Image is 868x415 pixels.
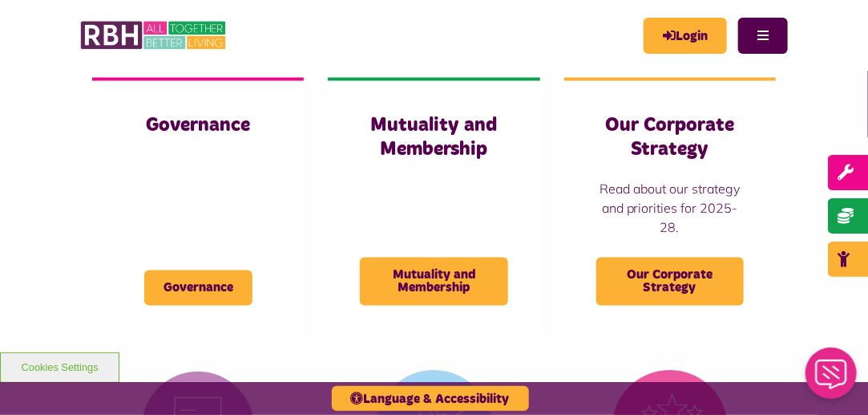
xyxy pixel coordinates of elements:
[796,343,868,415] iframe: Netcall Web Assistant for live chat
[738,18,788,54] button: Navigation
[596,113,744,163] h3: Our Corporate Strategy
[124,113,272,138] h3: Governance
[596,180,744,238] p: Read about our strategy and priorities for 2025-28.
[644,18,727,54] a: MyRBH
[80,16,228,55] img: RBH
[360,258,507,306] span: Mutuality and Membership
[360,113,507,163] h3: Mutuality and Membership
[144,271,252,306] span: Governance
[332,386,529,411] button: Language & Accessibility
[596,258,744,306] span: Our Corporate Strategy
